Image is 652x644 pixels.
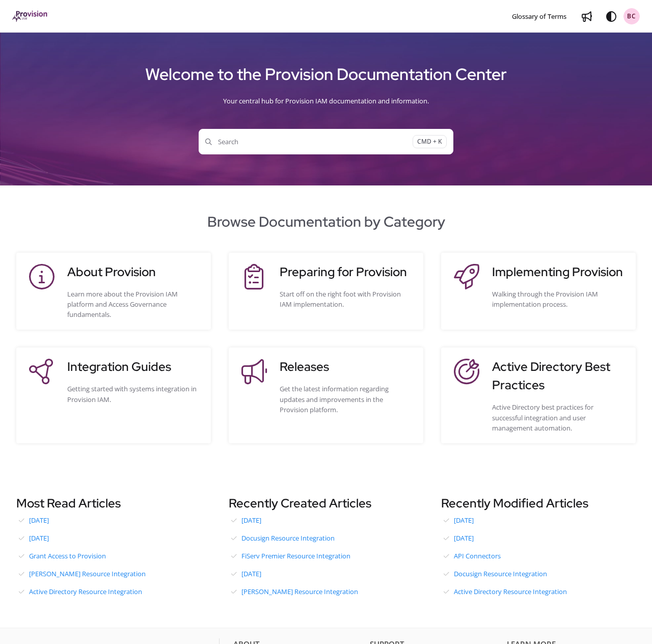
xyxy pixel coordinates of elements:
[492,358,626,394] h3: Active Directory Best Practices
[441,494,636,513] h3: Recently Modified Articles
[16,530,211,546] a: [DATE]
[280,289,413,309] div: Start off on the right foot with Provision IAM implementation.
[16,548,211,563] a: Grant Access to Provision
[12,61,640,88] h1: Welcome to the Provision Documentation Center
[26,263,201,319] a: About ProvisionLearn more about the Provision IAM platform and Access Governance fundamentals.
[413,135,447,149] span: CMD + K
[12,11,48,22] img: brand logo
[229,548,423,563] a: FiServ Premier Resource Integration
[67,289,201,319] div: Learn more about the Provision IAM platform and Access Governance fundamentals.
[623,8,640,24] button: BC
[492,263,626,281] h3: Implementing Provision
[627,12,636,21] span: BC
[280,263,413,281] h3: Preparing for Provision
[492,402,626,433] div: Active Directory best practices for successful integration and user management automation.
[579,8,595,24] a: Whats new
[451,358,626,433] a: Active Directory Best PracticesActive Directory best practices for successful integration and use...
[16,494,211,513] h3: Most Read Articles
[441,566,636,581] a: Docusign Resource Integration
[229,584,423,599] a: [PERSON_NAME] Resource Integration
[67,358,201,376] h3: Integration Guides
[229,530,423,546] a: Docusign Resource Integration
[229,494,423,513] h3: Recently Created Articles
[451,263,626,319] a: Implementing ProvisionWalking through the Provision IAM implementation process.
[441,513,636,528] a: [DATE]
[239,358,413,433] a: ReleasesGet the latest information regarding updates and improvements in the Provision platform.
[16,566,211,581] a: [PERSON_NAME] Resource Integration
[492,289,626,309] div: Walking through the Provision IAM implementation process.
[229,566,423,581] a: [DATE]
[239,263,413,319] a: Preparing for ProvisionStart off on the right foot with Provision IAM implementation.
[12,11,48,22] a: Project logo
[603,8,619,24] button: Theme options
[512,12,566,21] span: Glossary of Terms
[199,129,453,154] button: SearchCMD + K
[280,358,413,376] h3: Releases
[441,584,636,599] a: Active Directory Resource Integration
[16,513,211,528] a: [DATE]
[67,263,201,281] h3: About Provision
[16,584,211,599] a: Active Directory Resource Integration
[26,358,201,433] a: Integration GuidesGetting started with systems integration in Provision IAM.
[280,384,413,414] div: Get the latest information regarding updates and improvements in the Provision platform.
[229,513,423,528] a: [DATE]
[441,530,636,546] a: [DATE]
[67,384,201,404] div: Getting started with systems integration in Provision IAM.
[12,211,640,232] h2: Browse Documentation by Category
[12,88,640,114] div: Your central hub for Provision IAM documentation and information.
[205,137,413,147] span: Search
[441,548,636,563] a: API Connectors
